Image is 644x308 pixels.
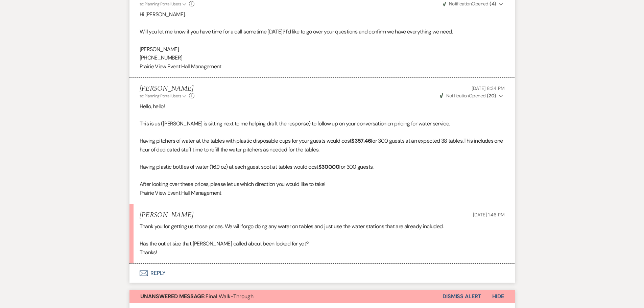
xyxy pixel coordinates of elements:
[140,180,505,189] p: After looking over these prices, please let us which direction you would like to take!
[140,53,505,62] p: [PHONE_NUMBER]
[339,163,373,170] span: for 300 guests.
[140,137,503,153] span: This includes one hour of dedicated staff time to refill the water pitchers as needed for the tab...
[449,1,472,7] span: Notification
[351,137,371,144] strong: $357.46
[140,1,188,7] button: to: Planning Portal Users
[140,10,505,19] p: Hi [PERSON_NAME],
[439,92,504,99] button: NotificationOpened (20)
[472,85,504,91] span: [DATE] 8:34 PM
[140,119,505,128] p: This is us ([PERSON_NAME] is sitting next to me helping draft the response) to follow up on your ...
[140,45,505,54] p: [PERSON_NAME]
[473,212,504,218] span: [DATE] 1:46 PM
[440,93,496,99] span: Opened
[462,137,463,144] strong: .
[140,102,505,111] p: Hello, hello!
[487,93,496,99] strong: ( 20 )
[492,293,504,300] span: Hide
[129,290,443,303] button: Unanswered Message:Final Walk-Through
[443,290,481,303] button: Dismiss Alert
[140,27,505,36] p: Will you let me know if you have time for a call sometime [DATE]? I'd like to go over your questi...
[140,293,254,300] span: Final Walk-Through
[140,62,505,71] p: Prairie View Event Hall Management
[140,248,505,257] p: Thanks!
[140,239,505,248] p: Has the outlet size that [PERSON_NAME] called about been looked for yet?
[140,85,195,93] h5: [PERSON_NAME]
[318,163,339,170] strong: $300.00
[140,222,505,231] p: Thank you for getting us those prices. We will forgo doing any water on tables and just use the w...
[140,93,181,99] span: to: Planning Portal Users
[129,264,515,283] button: Reply
[140,293,206,300] strong: Unanswered Message:
[140,137,505,154] p: Having pitchers of water at the tables with plastic disposable cups for your guests would cost
[140,1,181,7] span: to: Planning Portal Users
[490,1,496,7] strong: ( 4 )
[140,189,505,197] p: Prairie View Event Hall Management
[140,93,188,99] button: to: Planning Portal Users
[442,0,505,7] button: NotificationOpened (4)
[371,137,462,144] span: for 300 guests at an expected 38 tables
[481,290,515,303] button: Hide
[140,211,193,219] h5: [PERSON_NAME]
[443,1,496,7] span: Opened
[140,163,318,170] span: Having plastic bottles of water (16.9 oz) at each guest spot at tables would cost
[446,93,469,99] span: Notification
